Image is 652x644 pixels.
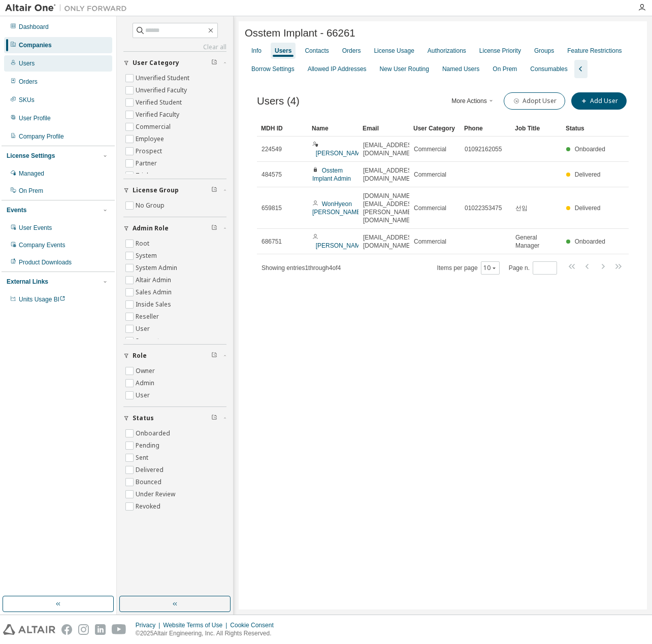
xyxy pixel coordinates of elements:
[136,84,189,96] label: Unverified Faculty
[19,96,35,104] div: SKUs
[312,120,354,137] div: Name
[211,59,217,67] span: Clear filter
[61,624,72,635] img: facebook.svg
[136,145,164,157] label: Prospect
[308,65,367,73] div: Allowed IP Addresses
[275,47,291,55] div: Users
[136,274,173,286] label: Altair Admin
[363,120,405,137] div: Email
[211,414,217,422] span: Clear filter
[136,439,161,452] label: Pending
[136,298,173,311] label: Inside Sales
[262,204,282,212] span: 659815
[136,365,157,377] label: Owner
[509,261,557,275] span: Page n.
[136,629,280,638] p: © 2025 Altair Engineering, Inc. All Rights Reserved.
[464,120,507,137] div: Phone
[19,132,64,141] div: Company Profile
[380,65,429,73] div: New User Routing
[136,262,179,274] label: System Admin
[163,621,230,629] div: Website Terms of Use
[363,233,417,250] span: [EMAIL_ADDRESS][DOMAIN_NAME]
[3,624,55,635] img: altair_logo.svg
[7,206,26,214] div: Events
[414,145,446,153] span: Commercial
[262,171,282,179] span: 484575
[136,476,164,488] label: Bounced
[251,65,295,73] div: Borrow Settings
[19,296,66,303] span: Units Usage BI
[305,47,329,55] div: Contacts
[261,120,304,137] div: MDH ID
[211,224,217,232] span: Clear filter
[515,120,558,137] div: Job Title
[136,452,150,464] label: Sent
[363,141,417,157] span: [EMAIL_ADDRESS][DOMAIN_NAME]
[7,278,48,286] div: External Links
[133,186,179,194] span: License Group
[136,335,161,347] label: Support
[575,146,605,153] span: Onboarded
[123,179,226,201] button: License Group
[515,204,528,212] span: 선임
[504,92,565,110] button: Adopt User
[312,167,351,182] a: Osstem Implant Admin
[5,3,132,13] img: Altair One
[136,311,161,323] label: Reseller
[136,96,184,109] label: Verified Student
[245,27,355,39] span: Osstem Implant - 66261
[19,258,72,266] div: Product Downloads
[211,352,217,360] span: Clear filter
[575,205,601,212] span: Delivered
[136,621,163,629] div: Privacy
[19,187,43,195] div: On Prem
[414,171,446,179] span: Commercial
[7,152,55,160] div: License Settings
[136,286,174,298] label: Sales Admin
[316,242,366,249] a: [PERSON_NAME]
[19,41,52,49] div: Companies
[251,47,262,55] div: Info
[262,264,341,272] span: Showing entries 1 through 4 of 4
[19,241,65,249] div: Company Events
[465,204,502,212] span: 01022353475
[479,47,521,55] div: License Priority
[123,52,226,74] button: User Category
[19,78,38,86] div: Orders
[530,65,567,73] div: Consumables
[19,170,44,178] div: Managed
[19,114,51,122] div: User Profile
[515,233,557,250] span: General Manager
[374,47,414,55] div: License Usage
[575,238,605,245] span: Onboarded
[136,170,150,182] label: Trial
[571,92,627,110] button: Add User
[133,59,179,67] span: User Category
[567,47,622,55] div: Feature Restrictions
[575,171,601,178] span: Delivered
[123,217,226,240] button: Admin Role
[437,261,500,275] span: Items per page
[449,92,498,110] button: More Actions
[123,345,226,367] button: Role
[136,427,172,439] label: Onboarded
[312,200,363,216] a: WonHyeon [PERSON_NAME]
[257,95,300,107] span: Users (4)
[136,109,181,121] label: Verified Faculty
[136,121,173,133] label: Commercial
[414,238,446,246] span: Commercial
[136,199,167,212] label: No Group
[133,414,154,422] span: Status
[19,23,49,31] div: Dashboard
[465,145,502,153] span: 01092162055
[363,192,417,224] span: [DOMAIN_NAME][EMAIL_ADDRESS][PERSON_NAME][DOMAIN_NAME]
[136,389,152,401] label: User
[123,43,226,51] a: Clear all
[493,65,517,73] div: On Prem
[136,157,159,170] label: Partner
[363,166,417,183] span: [EMAIL_ADDRESS][DOMAIN_NAME]
[262,238,282,246] span: 686751
[112,624,126,635] img: youtube.svg
[136,133,166,145] label: Employee
[136,464,166,476] label: Delivered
